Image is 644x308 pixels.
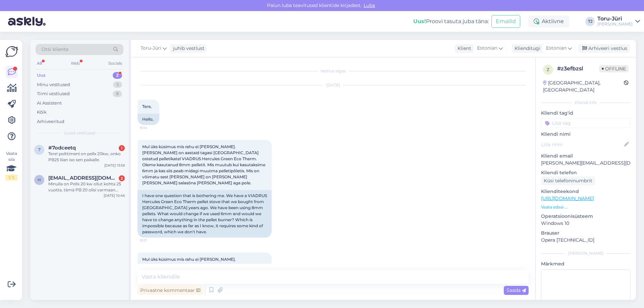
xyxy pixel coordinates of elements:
[362,2,377,8] span: Luba
[541,204,631,210] p: Vaata edasi ...
[141,45,161,52] span: Toru-Jüri
[5,150,17,181] div: Vaata siia
[104,193,125,198] div: [DATE] 10:46
[528,15,569,27] div: Aktiivne
[541,237,631,244] p: Opera [TECHNICAL_ID]
[36,59,43,68] div: All
[546,45,567,52] span: Estonian
[37,109,47,116] div: Kõik
[477,45,497,52] span: Estonian
[491,15,520,28] button: Emailid
[541,110,631,117] p: Kliendi tag'id
[413,17,489,25] div: Proovi tasuta juba täna:
[38,177,41,182] span: h
[541,213,631,220] p: Operatsioonisüsteem
[547,67,549,72] span: z
[138,82,529,88] div: [DATE]
[455,45,471,52] div: Klient
[506,287,526,293] span: Saada
[37,118,64,125] div: Arhiveeritud
[37,90,70,97] div: Tiimi vestlused
[48,151,125,163] div: Tere! polttimeni on pellx 20kw, onko PB25 liian iso sen paikalle.
[113,72,122,79] div: 2
[541,250,631,256] div: [PERSON_NAME]
[541,260,631,267] p: Märkmed
[140,238,165,243] span: 15:17
[541,195,594,201] a: [URL][DOMAIN_NAME]
[541,169,631,176] p: Kliendi telefon
[557,65,599,73] div: # z3efbzsl
[543,79,624,94] div: [GEOGRAPHIC_DATA], [GEOGRAPHIC_DATA]
[138,286,203,295] div: Privaatne kommentaar
[597,16,640,27] a: Toru-Jüri[PERSON_NAME]
[138,68,529,74] div: Vestlus algas
[113,81,122,88] div: 5
[142,257,266,298] span: Mul üks küsimus mis rahu ei [PERSON_NAME]. [PERSON_NAME] on aastaid tagasi [GEOGRAPHIC_DATA] oste...
[5,175,17,181] div: 1 / 3
[38,147,41,152] span: 7
[69,59,81,68] div: Web
[42,46,68,53] span: Otsi kliente
[107,59,123,68] div: Socials
[138,190,272,238] div: I have one question that is bothering me. We have a VIADRUS Hercules Green Eco Therm pellet stove...
[119,175,125,181] div: 2
[64,130,95,136] span: Uued vestlused
[113,90,122,97] div: 8
[37,81,70,88] div: Minu vestlused
[48,175,118,181] span: hannukaikkonen@gmail.com
[541,100,631,106] div: Kliendi info
[138,114,159,125] div: Hello,
[597,16,633,21] div: Toru-Jüri
[541,230,631,237] p: Brauser
[597,21,633,27] div: [PERSON_NAME]
[142,104,152,109] span: Tere,
[599,65,629,72] span: Offline
[413,18,426,24] b: Uus!
[541,152,631,160] p: Kliendi email
[104,163,125,168] div: [DATE] 13:59
[541,220,631,227] p: Windows 10
[541,131,631,138] p: Kliendi nimi
[170,45,205,52] div: juhib vestlust
[585,17,595,26] div: TJ
[37,100,62,107] div: AI Assistent
[541,176,595,185] div: Küsi telefoninumbrit
[37,72,46,79] div: Uus
[140,125,165,130] span: 15:14
[142,144,266,185] span: Mul üks küsimus mis rahu ei [PERSON_NAME]. [PERSON_NAME] on aastaid tagasi [GEOGRAPHIC_DATA] oste...
[512,45,540,52] div: Klienditugi
[5,45,18,58] img: Askly Logo
[48,181,125,193] div: Minulla on Pellx 20 kw ollut kohta 25 vuotta, tämä PB 20 olisi varmaan helppo laittaa sen tilalle.
[541,141,623,148] input: Lisa nimi
[119,145,125,151] div: 1
[541,188,631,195] p: Klienditeekond
[578,44,630,53] div: Arhiveeri vestlus
[541,118,631,128] input: Lisa tag
[541,160,631,167] p: [PERSON_NAME][EMAIL_ADDRESS][DOMAIN_NAME]
[48,145,76,151] span: #7odceetq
